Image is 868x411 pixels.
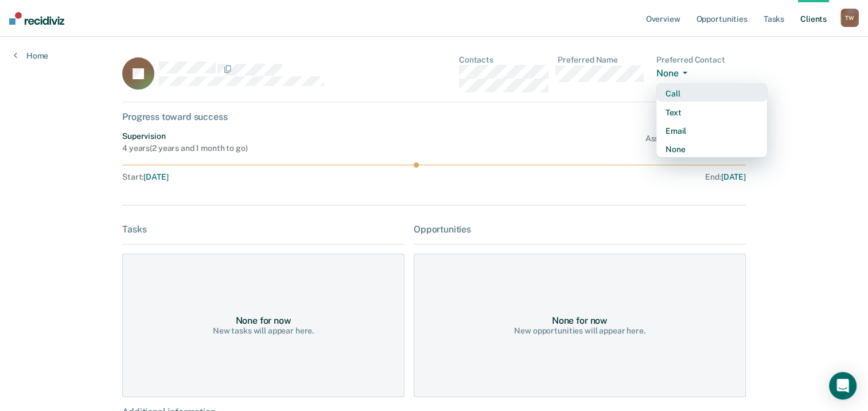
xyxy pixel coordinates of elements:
[122,224,404,235] div: Tasks
[665,108,758,118] div: Text
[213,326,314,336] div: New tasks will appear here.
[665,89,758,99] div: Call
[656,68,692,81] button: None
[656,55,746,65] dt: Preferred Contact
[645,131,746,153] div: Assigned to
[414,224,746,235] div: Opportunities
[439,172,746,182] div: End :
[840,9,859,27] div: T W
[665,126,758,136] div: Email
[459,55,548,65] dt: Contacts
[721,172,746,181] span: [DATE]
[143,172,168,181] span: [DATE]
[829,372,857,400] div: Open Intercom Messenger
[558,55,647,65] dt: Preferred Name
[122,144,247,153] div: 4 years ( 2 years and 1 month to go )
[665,145,758,154] div: None
[840,9,859,27] button: TW
[122,131,247,141] div: Supervision
[514,326,645,336] div: New opportunities will appear here.
[122,111,746,122] div: Progress toward success
[9,12,64,25] img: Recidiviz
[552,315,608,326] div: None for now
[14,51,48,61] a: Home
[122,172,434,182] div: Start :
[235,315,291,326] div: None for now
